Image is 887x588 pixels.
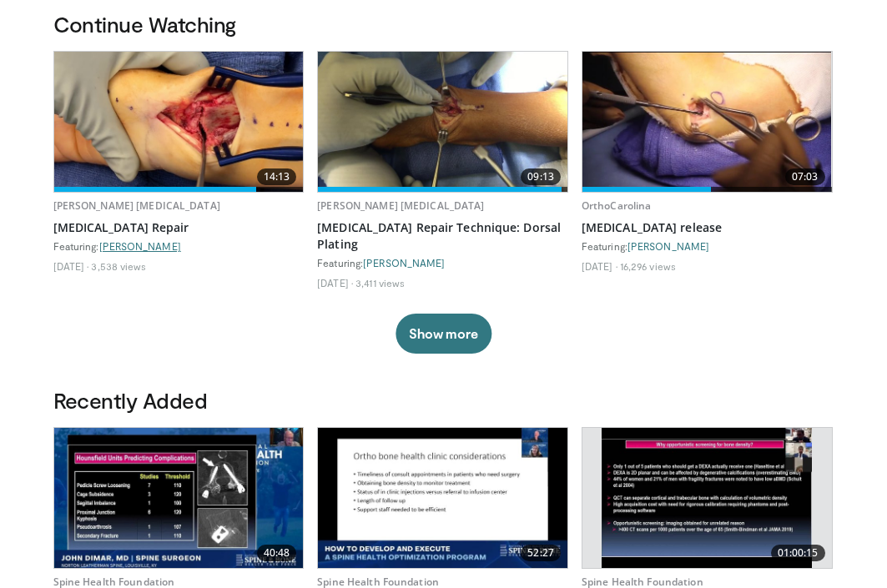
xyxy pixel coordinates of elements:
[99,240,181,252] a: [PERSON_NAME]
[317,199,484,213] a: [PERSON_NAME] [MEDICAL_DATA]
[620,259,676,273] li: 16,296 views
[396,314,491,354] button: Show more
[582,428,832,568] a: 01:00:15
[317,256,568,269] div: Featuring:
[54,52,303,192] img: 89aa3d06-51c2-4113-a0ce-f395d1268041.620x360_q85_upscale.jpg
[53,11,834,38] h3: Continue Watching
[317,219,568,253] a: [MEDICAL_DATA] Repair Technique: Dorsal Plating
[521,545,561,561] span: 52:27
[53,199,220,213] a: [PERSON_NAME] [MEDICAL_DATA]
[318,52,567,192] a: 09:13
[318,428,567,568] img: 2bdf7522-1c47-4a36-b4a8-959f82b217bd.620x360_q85_upscale.jpg
[53,387,834,414] h3: Recently Added
[257,545,297,561] span: 40:48
[53,219,305,236] a: [MEDICAL_DATA] Repair
[53,259,89,273] li: [DATE]
[582,219,833,236] a: [MEDICAL_DATA] release
[363,257,445,269] a: [PERSON_NAME]
[54,428,304,568] a: 40:48
[627,240,709,252] a: [PERSON_NAME]
[521,168,561,185] span: 09:13
[582,199,652,213] a: OrthoCarolina
[582,239,833,253] div: Featuring:
[317,276,353,289] li: [DATE]
[257,168,297,185] span: 14:13
[318,428,567,568] a: 52:27
[54,428,303,568] img: 410ed940-cf0a-4706-b3f0-ea35bc4da3e5.620x360_q85_upscale.jpg
[602,428,812,568] img: a1ec4d4b-974b-4b28-aa15-b411f68d8138.620x360_q85_upscale.jpg
[53,239,305,253] div: Featuring:
[54,52,304,192] a: 14:13
[582,52,832,192] a: 07:03
[91,259,146,273] li: 3,538 views
[582,52,831,192] img: 9e05bb75-c6cc-4deb-a881-5da78488bb89.620x360_q85_upscale.jpg
[582,259,617,273] li: [DATE]
[771,545,825,561] span: 01:00:15
[785,168,825,185] span: 07:03
[318,52,567,192] img: 901109de-989c-4ea1-9864-7101b62ab9d7.620x360_q85_upscale.jpg
[355,276,405,289] li: 3,411 views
